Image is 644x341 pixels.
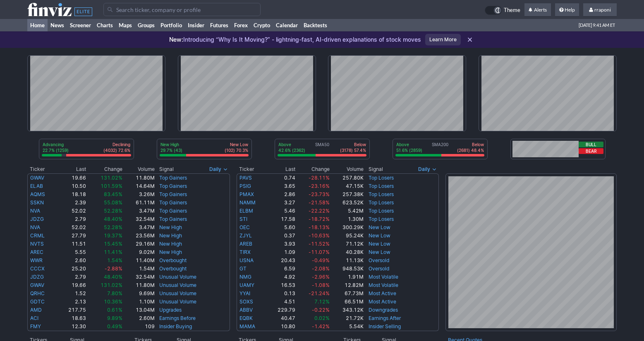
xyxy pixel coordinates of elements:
[267,223,296,232] td: 5.60
[57,215,86,223] td: 2.79
[267,314,296,322] td: 40.47
[57,173,86,182] td: 19.66
[330,281,364,289] td: 12.82M
[416,165,439,173] button: Signals interval
[330,306,364,314] td: 343.12K
[369,199,394,206] a: Top Losers
[123,223,155,232] td: 3.47M
[237,165,267,173] th: Ticker
[57,256,86,265] td: 2.60
[107,290,122,296] span: 7.80%
[30,298,45,305] a: GDTC
[169,36,421,44] p: Introducing “Why Is It Moving?” - lightning-fast, AI-driven explanations of stock moves
[309,224,330,230] span: -18.13%
[105,265,122,272] span: -2.88%
[57,190,86,199] td: 18.18
[30,216,44,222] a: JDZG
[267,190,296,199] td: 2.86
[369,249,390,255] a: New Low
[231,19,251,31] a: Forex
[169,36,183,43] span: New:
[159,232,182,239] a: New High
[104,216,122,222] span: 48.40%
[267,298,296,306] td: 4.51
[30,249,43,255] a: AREC
[583,3,617,17] a: rraponi
[107,307,122,313] span: 0.61%
[123,173,155,182] td: 11.80M
[107,323,122,329] span: 0.49%
[159,290,196,296] a: Unusual Volume
[369,241,390,247] a: New Low
[159,282,196,288] a: Unusual Volume
[123,306,155,314] td: 13.04M
[579,142,603,147] button: Bull
[425,34,461,45] a: Learn More
[185,19,207,31] a: Insider
[330,298,364,306] td: 66.51M
[30,290,45,296] a: QRHC
[159,224,182,230] a: New High
[94,19,116,31] a: Charts
[104,199,122,206] span: 55.08%
[209,165,221,173] span: Daily
[312,307,330,313] span: -0.22%
[107,315,122,321] span: 9.89%
[267,215,296,223] td: 17.58
[57,273,86,281] td: 2.79
[239,175,252,181] a: PAVS
[239,290,250,296] a: YYAI
[312,265,330,272] span: -2.08%
[330,182,364,190] td: 47.15K
[123,182,155,190] td: 14.64M
[239,249,251,255] a: TIRX
[395,142,485,154] div: SMA200
[267,265,296,273] td: 6.59
[330,215,364,223] td: 1.30M
[239,224,250,230] a: OEC
[101,282,122,288] span: 131.02%
[309,290,330,296] span: -21.24%
[207,165,230,173] button: Signals interval
[123,248,155,256] td: 9.02M
[159,265,187,272] a: Overbought
[123,199,155,207] td: 61.11M
[312,282,330,288] span: -1.08%
[369,265,389,272] a: Oversold
[30,208,40,214] a: NVA
[158,19,185,31] a: Portfolio
[159,307,182,313] a: Upgrades
[330,240,364,248] td: 71.12K
[239,216,247,222] a: STI
[594,7,611,13] span: rraponi
[30,274,44,280] a: JDZG
[57,182,86,190] td: 10.50
[312,257,330,263] span: -0.49%
[278,142,305,147] p: Above
[457,147,484,153] p: (2681) 48.4%
[123,273,155,281] td: 32.54M
[30,307,42,313] a: AMD
[369,183,394,189] a: Top Losers
[239,323,255,329] a: MAMA
[267,322,296,331] td: 10.80
[225,142,248,147] p: New Low
[123,256,155,265] td: 11.40M
[159,249,182,255] a: New High
[159,241,182,247] a: New High
[309,216,330,222] span: -18.72%
[485,6,520,15] a: Theme
[369,298,396,305] a: Most Active
[330,289,364,298] td: 67.73M
[159,191,187,197] a: Top Gainers
[330,232,364,240] td: 95.24K
[43,142,69,147] p: Advancing
[159,298,196,305] a: Unusual Volume
[57,322,86,331] td: 12.30
[27,19,48,31] a: Home
[267,165,296,173] th: Last
[369,175,394,181] a: Top Losers
[104,224,122,230] span: 52.28%
[239,257,254,263] a: USNA
[369,307,398,313] a: Downgrades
